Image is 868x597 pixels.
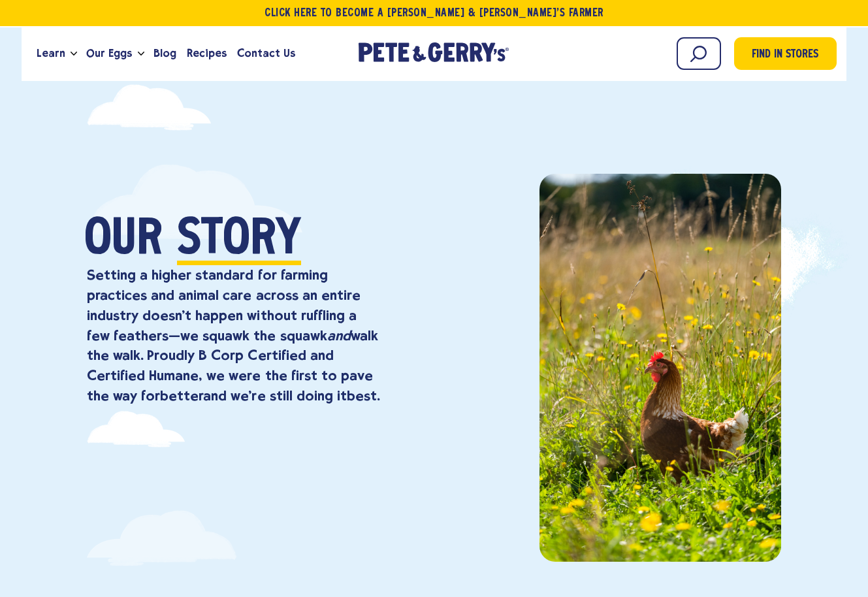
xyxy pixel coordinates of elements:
[677,37,721,70] input: Search
[148,36,182,71] a: Blog
[81,36,137,71] a: Our Eggs
[71,52,77,56] button: Open the dropdown menu for Learn
[87,265,379,406] p: Setting a higher standard for farming practices and animal care across an entire industry doesn’t...
[86,45,132,61] span: Our Eggs
[187,45,227,61] span: Recipes
[177,216,301,265] span: Story
[734,37,837,70] a: Find in Stores
[37,45,65,61] span: Learn
[153,45,176,61] span: Blog
[31,36,71,71] a: Learn
[84,216,163,265] span: Our
[347,387,377,404] strong: best
[232,36,300,71] a: Contact Us
[160,387,203,404] strong: better
[327,327,351,344] em: and
[138,52,144,56] button: Open the dropdown menu for Our Eggs
[752,46,818,64] span: Find in Stores
[237,45,295,61] span: Contact Us
[182,36,232,71] a: Recipes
